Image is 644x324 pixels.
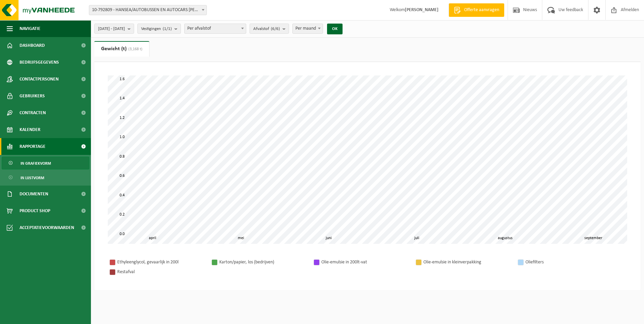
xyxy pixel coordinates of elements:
[21,157,51,170] span: In grafiekvorm
[2,157,89,169] a: In grafiekvorm
[163,27,172,31] count: (1/1)
[20,88,45,104] span: Gebruikers
[89,5,207,15] span: 10-792809 - HANSEA/AUTOBUSSEN EN AUTOCARS ACHIEL WEYNS EN ZONEN NV - STEKENE
[20,138,45,155] span: Rapportage
[525,258,613,266] div: Oliefilters
[423,258,511,266] div: Olie-emulsie in kleinverpakking
[94,24,134,34] button: [DATE] - [DATE]
[320,86,339,92] div: 1,423 t
[127,47,142,51] span: (3,168 t)
[20,121,40,138] span: Kalender
[20,104,46,121] span: Contracten
[20,71,59,88] span: Contactpersonen
[20,186,48,202] span: Documenten
[184,24,246,34] span: Per afvalstof
[144,162,163,169] div: 0,635 t
[462,7,501,13] span: Offerte aanvragen
[321,258,409,266] div: Olie-emulsie in 200lt-vat
[117,268,205,276] div: Restafval
[253,24,280,34] span: Afvalstof
[449,3,504,17] a: Offerte aanvragen
[293,24,323,33] span: Per maand
[185,24,246,33] span: Per afvalstof
[20,37,45,54] span: Dashboard
[21,171,44,184] span: In lijstvorm
[2,171,89,184] a: In lijstvorm
[271,27,280,31] count: (6/6)
[20,202,50,219] span: Product Shop
[117,258,205,266] div: Ethyleenglycol, gevaarlijk in 200l
[20,219,74,236] span: Acceptatievoorwaarden
[98,24,125,34] span: [DATE] - [DATE]
[137,24,181,34] button: Vestigingen(1/1)
[20,20,40,37] span: Navigatie
[405,7,439,12] strong: [PERSON_NAME]
[20,54,59,71] span: Bedrijfsgegevens
[219,258,307,266] div: Karton/papier, los (bedrijven)
[141,24,172,34] span: Vestigingen
[409,192,427,198] div: 0,330 t
[232,184,251,191] div: 0,405 t
[292,24,323,34] span: Per maand
[585,212,604,218] div: 0,125 t
[94,41,149,57] a: Gewicht (t)
[496,199,515,206] div: 0,250 t
[250,24,289,34] button: Afvalstof(6/6)
[327,24,343,34] button: OK
[89,5,206,15] span: 10-792809 - HANSEA/AUTOBUSSEN EN AUTOCARS ACHIEL WEYNS EN ZONEN NV - STEKENE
